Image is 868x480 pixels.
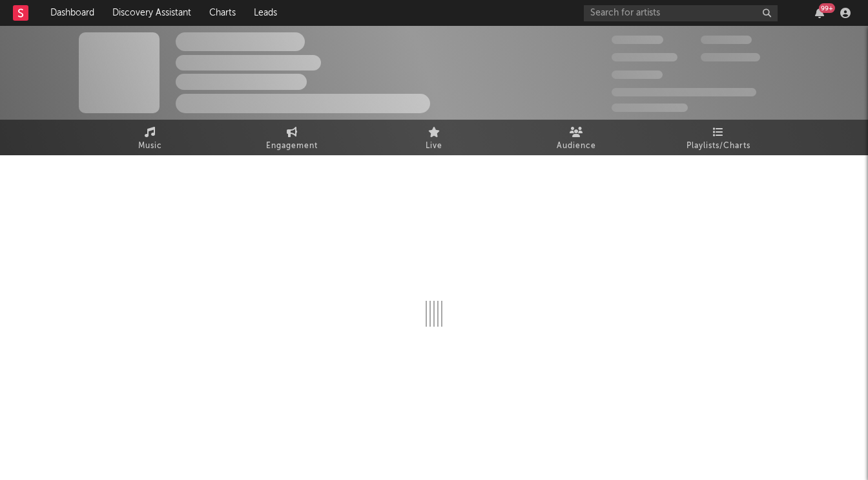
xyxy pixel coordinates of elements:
[701,53,760,61] span: 1,000,000
[363,120,505,155] a: Live
[612,36,663,44] span: 300,000
[612,71,663,79] span: 100,000
[687,138,750,154] span: Playlists/Charts
[584,5,778,21] input: Search for artists
[612,53,677,61] span: 50,000,000
[138,138,162,154] span: Music
[612,88,756,96] span: 50,000,000 Monthly Listeners
[701,36,752,44] span: 100,000
[557,138,596,154] span: Audience
[266,138,318,154] span: Engagement
[426,138,442,154] span: Live
[647,120,789,155] a: Playlists/Charts
[815,8,824,18] button: 99+
[505,120,647,155] a: Audience
[221,120,363,155] a: Engagement
[612,104,688,112] span: Jump Score: 85.0
[79,120,221,155] a: Music
[819,3,835,13] div: 99 +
